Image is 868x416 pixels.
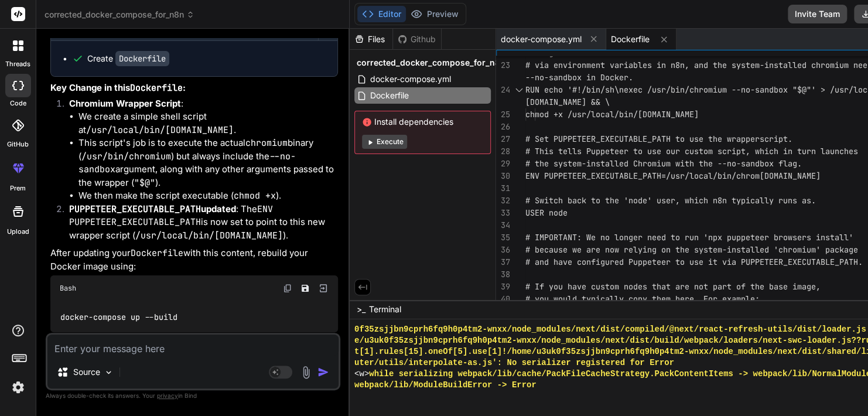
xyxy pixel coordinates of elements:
[104,367,114,377] img: Pick Models
[525,84,760,95] span: RUN echo '#!/bin/sh\nexec /usr/bin/chromium --no-s
[78,189,338,203] li: We then make the script executable ( ).
[299,366,313,379] img: attachment
[525,72,633,83] span: --no-sandbox in Docker.
[78,137,338,189] li: This script's job is to execute the actual binary ( ) but always include the argument, along with...
[525,207,568,218] span: USER node
[318,283,329,294] img: Open in Browser
[354,369,369,380] span: <w>
[5,59,30,69] label: threads
[357,6,406,22] button: Editor
[50,82,186,93] strong: Key Change in this :
[525,134,760,144] span: # Set PUPPETEER_EXECUTABLE_PATH to use the wrapper
[234,190,276,202] code: chmod +x
[369,304,401,315] span: Terminal
[245,137,288,149] code: chromium
[69,203,236,214] strong: updated
[760,281,821,292] span: e base image,
[760,134,792,144] span: script.
[525,60,760,70] span: # via environment variables in n8n, and the system
[496,244,510,256] div: 36
[611,33,650,45] span: Dockerfile
[357,304,365,315] span: >_
[369,72,452,86] span: docker-compose.yml
[283,284,292,293] img: copy
[525,257,760,267] span: # and have configured Puppeteer to use it via PUPP
[134,177,155,189] code: "$@"
[525,146,760,156] span: # This tells Puppeteer to use our custom script, w
[525,244,760,255] span: # because we are now relying on the system-install
[69,203,201,215] code: PUPPETEER_EXECUTABLE_PATH
[350,33,392,45] div: Files
[760,171,821,181] span: [DOMAIN_NAME]
[496,195,510,207] div: 32
[496,108,510,121] div: 25
[511,84,527,96] div: Click to collapse the range.
[496,256,510,268] div: 37
[760,146,858,156] span: hich in turn launches
[86,124,234,136] code: /usr/local/bin/[DOMAIN_NAME]
[496,182,510,195] div: 31
[760,257,863,267] span: ETEER_EXECUTABLE_PATH.
[496,59,510,71] div: 23
[369,88,410,103] span: Dockerfile
[760,158,802,169] span: box flag.
[760,195,816,206] span: lly runs as.
[525,158,760,169] span: # the system-installed Chromium with the --no-sand
[525,195,760,206] span: # Switch back to the 'node' user, which n8n typica
[496,219,510,231] div: 34
[525,281,760,292] span: # If you have custom nodes that are not part of th
[78,110,338,137] li: We create a simple shell script at .
[115,51,169,66] code: Dockerfile
[354,380,536,391] span: webpack/lib/ModuleBuildError -> Error
[525,97,610,107] span: [DOMAIN_NAME] && \
[496,170,510,182] div: 30
[406,6,463,22] button: Preview
[60,203,338,243] li: : The is now set to point to this new wrapper script ( ).
[362,135,407,149] button: Execute
[45,9,194,21] span: corrected_docker_compose_for_n8n
[496,121,510,133] div: 26
[496,268,510,281] div: 38
[496,207,510,219] div: 33
[10,183,26,193] label: prem
[135,230,283,241] code: /usr/local/bin/[DOMAIN_NAME]
[60,97,338,203] li: :
[297,280,313,296] button: Save file
[362,116,483,128] span: Install dependencies
[130,82,183,94] code: Dockerfile
[525,294,760,304] span: # you would typically copy them here. For example:
[496,158,510,170] div: 29
[496,293,510,305] div: 40
[10,98,26,108] label: code
[50,247,338,273] p: After updating your with this content, rebuild your Docker image using:
[501,33,582,45] span: docker-compose.yml
[8,377,28,397] img: settings
[317,366,329,378] img: icon
[525,232,760,243] span: # IMPORTANT: We no longer need to run 'npx puppete
[496,145,510,158] div: 28
[69,98,181,109] strong: Chromium Wrapper Script
[496,231,510,244] div: 35
[760,232,853,243] span: er browsers install'
[760,244,858,255] span: ed 'chromium' package
[73,366,100,378] p: Source
[60,284,76,293] span: Bash
[393,33,441,45] div: Github
[157,392,178,399] span: privacy
[354,357,674,369] span: uter/utils/interpolate-as.js': No serializer registered for Error
[131,247,183,259] code: Dockerfile
[496,281,510,293] div: 39
[81,151,171,162] code: /usr/bin/chromium
[60,311,179,323] code: docker-compose up --build
[7,227,29,237] label: Upload
[525,171,760,181] span: ENV PUPPETEER_EXECUTABLE_PATH=/usr/local/bin/chrom
[87,53,169,64] div: Create
[7,139,29,149] label: GitHub
[525,109,699,120] span: chmod +x /usr/local/bin/[DOMAIN_NAME]
[357,57,505,69] span: corrected_docker_compose_for_n8n
[788,5,847,23] button: Invite Team
[496,84,510,96] div: 24
[496,133,510,145] div: 27
[46,390,340,401] p: Always double-check its answers. Your in Bind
